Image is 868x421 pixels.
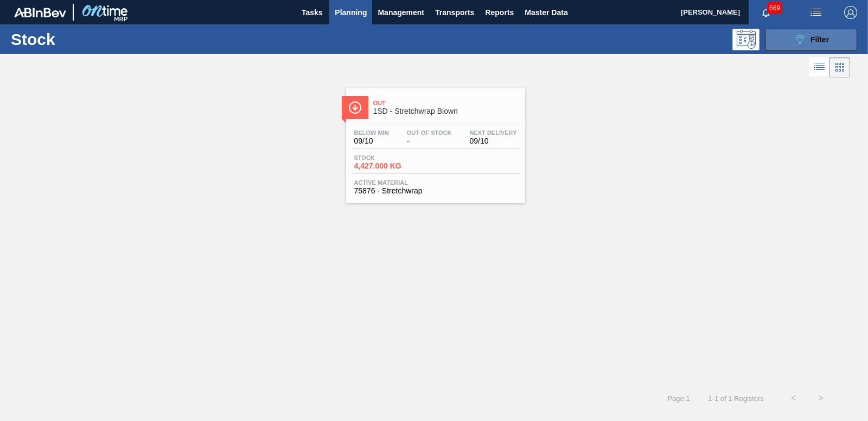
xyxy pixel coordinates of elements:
[780,385,807,412] button: <
[807,385,834,412] button: >
[470,129,517,136] span: Next Delivery
[354,162,430,170] span: 4,427.000 KG
[435,6,474,19] span: Transports
[354,179,517,186] span: Active Material
[354,154,430,161] span: Stock
[525,6,567,19] span: Master Data
[485,6,514,19] span: Reports
[354,129,389,136] span: Below Min
[11,33,168,46] h1: Stock
[373,107,520,115] span: 1SD - Stretchwrap Blown
[749,5,783,20] button: Notifications
[732,29,759,50] div: Programming: no user selected
[470,137,517,145] span: 09/10
[809,6,822,19] img: userActions
[667,394,690,403] span: Page : 1
[407,137,452,145] span: -
[829,57,850,77] div: Card Vision
[354,137,389,145] span: 09/10
[767,2,782,14] span: 669
[378,6,424,19] span: Management
[14,8,66,17] img: TNhmsLtSVTkK8tSr43FrP2fwEKptu5GPRR3wAAAABJRU5ErkJggg==
[373,100,520,106] span: Out
[348,101,362,114] img: Ícone
[765,29,857,50] button: Filter
[300,6,324,19] span: Tasks
[335,6,367,19] span: Planning
[706,394,764,403] span: 1 - 1 of 1 Registers
[354,187,517,195] span: 75876 - Stretchwrap
[407,129,452,136] span: Out Of Stock
[338,80,531,203] a: ÍconeOut1SD - Stretchwrap BlownBelow Min09/10Out Of Stock-Next Delivery09/10Stock4,427.000 KGActi...
[810,35,829,44] span: Filter
[809,57,829,77] div: List Vision
[844,6,857,19] img: Logout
